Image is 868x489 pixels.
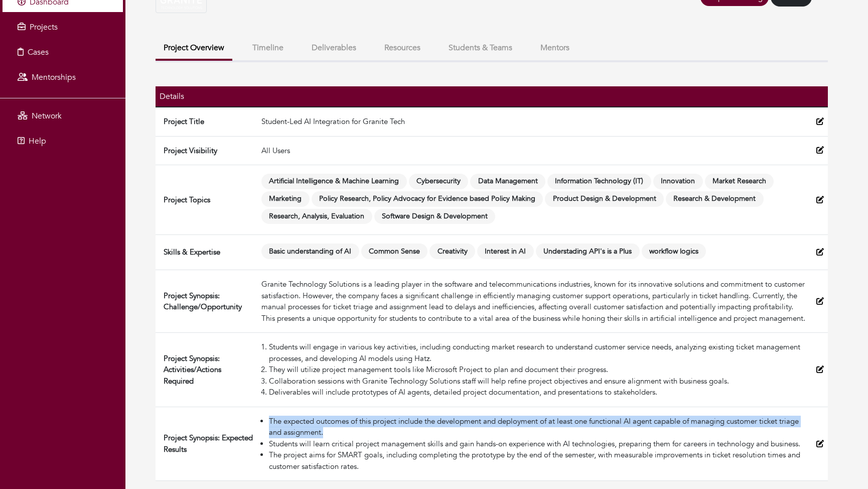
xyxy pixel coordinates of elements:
a: Cases [3,42,123,62]
button: Project Overview [156,37,232,61]
li: Students will engage in various key activities, including conducting market research to understan... [269,341,808,364]
a: Help [3,131,123,151]
span: Data Management [470,174,545,189]
span: Innovation [653,174,703,189]
a: Network [3,106,123,126]
div: Granite Technology Solutions is a leading player in the software and telecommunications industrie... [261,279,808,324]
span: Mentorships [32,72,76,83]
span: Artificial Intelligence & Machine Learning [261,174,407,189]
span: Interest in AI [477,243,534,259]
span: Common Sense [361,243,428,259]
a: Mentorships [3,67,123,87]
td: All Users [257,136,812,165]
a: Projects [3,17,123,37]
span: Marketing [261,191,310,207]
span: Understading API's is a Plus [536,243,640,259]
span: Cases [28,47,49,58]
span: Projects [30,22,58,33]
span: Creativity [429,243,475,259]
button: Mentors [532,37,577,59]
span: Help [29,136,46,147]
span: Cybersecurity [409,174,469,189]
span: Research, Analysis, Evaluation [261,209,372,224]
button: Resources [376,37,428,59]
span: Policy Research, Policy Advocacy for Evidence based Policy Making [312,191,543,207]
td: Project Synopsis: Challenge/Opportunity [156,270,257,333]
span: Software Design & Development [374,209,496,224]
li: Deliverables will include prototypes of AI agents, detailed project documentation, and presentati... [269,387,808,398]
button: Students & Teams [441,37,520,59]
button: Timeline [244,37,292,59]
span: workflow logics [642,243,706,259]
th: Details [156,86,257,107]
span: Network [32,110,62,121]
span: Product Design & Development [545,191,664,207]
span: Research & Development [666,191,764,207]
td: Project Synopsis: Expected Results [156,407,257,481]
li: Students will learn critical project management skills and gain hands-on experience with AI techn... [269,438,808,450]
span: Basic understanding of AI [261,243,359,259]
span: Information Technology (IT) [547,174,651,189]
li: Collaboration sessions with Granite Technology Solutions staff will help refine project objective... [269,376,808,387]
td: Project Synopsis: Activities/Actions Required [156,333,257,407]
button: Deliverables [304,37,364,59]
td: Project Visibility [156,136,257,165]
td: Project Topics [156,165,257,235]
li: The project aims for SMART goals, including completing the prototype by the end of the semester, ... [269,449,808,472]
td: Student-Led AI Integration for Granite Tech [257,107,812,136]
li: They will utilize project management tools like Microsoft Project to plan and document their prog... [269,364,808,376]
td: Skills & Expertise [156,235,257,270]
td: Project Title [156,107,257,136]
li: The expected outcomes of this project include the development and deployment of at least one func... [269,416,808,438]
span: Market Research [705,174,774,189]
